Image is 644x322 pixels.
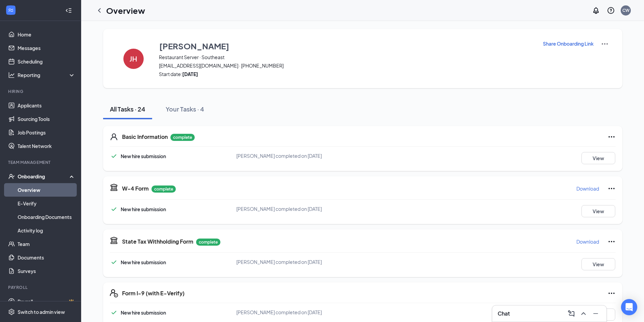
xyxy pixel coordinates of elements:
svg: UserCheck [8,173,15,180]
div: CW [622,7,629,13]
svg: TaxGovernmentIcon [110,236,118,244]
h1: Overview [106,5,145,16]
svg: FormI9EVerifyIcon [110,289,118,297]
svg: QuestionInfo [607,6,615,15]
h5: Basic Information [122,133,168,141]
p: Download [576,185,599,192]
button: View [581,152,615,164]
p: complete [170,134,195,141]
div: Your Tasks · 4 [166,105,204,113]
h5: State Tax Withholding Form [122,238,193,245]
svg: Ellipses [607,184,616,193]
div: Payroll [8,284,74,290]
svg: ChevronUp [579,309,588,318]
button: Share Onboarding Link [543,40,594,47]
a: Job Postings [18,126,75,139]
a: Home [18,28,75,41]
a: Scheduling [18,55,75,68]
span: Restaurant Server · Southeast [159,54,534,60]
button: View [581,258,615,270]
svg: Checkmark [110,308,118,317]
button: [PERSON_NAME] [159,40,534,52]
a: Team [18,237,75,251]
button: JH [117,40,150,77]
p: Share Onboarding Link [543,40,594,47]
button: ChevronUp [578,308,589,319]
img: More Actions [601,40,609,48]
a: Overview [18,183,75,197]
svg: Ellipses [607,238,616,246]
a: Activity log [18,224,75,237]
svg: TaxGovernmentIcon [110,183,118,191]
p: complete [196,239,220,246]
div: Onboarding [18,173,70,180]
h3: [PERSON_NAME] [159,40,229,52]
span: [EMAIL_ADDRESS][DOMAIN_NAME] · [PHONE_NUMBER] [159,62,534,69]
div: Hiring [8,89,74,94]
div: Team Management [8,159,74,165]
svg: ChevronLeft [95,6,103,15]
p: complete [151,185,176,193]
svg: WorkstreamLogo [7,7,14,14]
button: ComposeMessage [566,308,577,319]
svg: Checkmark [110,205,118,213]
svg: Checkmark [110,258,118,266]
svg: User [110,133,118,141]
a: Applicants [18,99,75,112]
svg: Analysis [8,72,15,78]
button: Minimize [590,308,601,319]
button: View [581,205,615,217]
span: Start date: [159,71,534,77]
h4: JH [129,56,137,61]
div: Reporting [18,72,76,78]
h3: Chat [498,310,510,317]
a: Messages [18,41,75,55]
svg: Checkmark [110,152,118,160]
span: New hire submission [121,309,166,316]
svg: Settings [8,308,15,315]
h5: Form I-9 (with E-Verify) [122,290,185,297]
a: PayrollCrown [18,295,75,308]
h5: W-4 Form [122,185,149,192]
svg: ComposeMessage [567,309,575,318]
span: [PERSON_NAME] completed on [DATE] [236,206,322,212]
button: Download [576,183,599,194]
a: Onboarding Documents [18,210,75,224]
svg: Notifications [592,6,600,15]
svg: Ellipses [607,133,616,141]
div: Switch to admin view [18,308,65,315]
a: Surveys [18,264,75,278]
a: Sourcing Tools [18,112,75,126]
svg: Minimize [592,309,600,318]
span: [PERSON_NAME] completed on [DATE] [236,153,322,159]
span: New hire submission [121,206,166,212]
span: [PERSON_NAME] completed on [DATE] [236,259,322,265]
div: All Tasks · 24 [110,105,145,113]
a: E-Verify [18,197,75,210]
a: Documents [18,251,75,264]
span: New hire submission [121,153,166,159]
svg: Collapse [65,7,72,14]
a: Talent Network [18,139,75,153]
svg: Ellipses [607,289,616,297]
p: Download [576,238,599,245]
span: [PERSON_NAME] completed on [DATE] [236,309,322,315]
strong: [DATE] [182,71,198,77]
span: New hire submission [121,259,166,265]
button: Download [576,236,599,247]
div: Open Intercom Messenger [621,299,637,315]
